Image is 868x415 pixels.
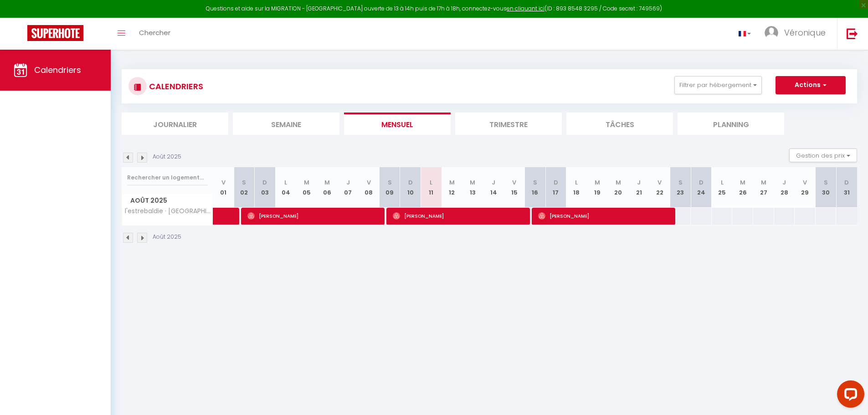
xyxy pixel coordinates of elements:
span: l'estrebaldie · [GEOGRAPHIC_DATA], [GEOGRAPHIC_DATA] [123,208,215,215]
img: ... [765,26,778,40]
abbr: M [324,178,330,187]
th: 07 [338,167,359,208]
th: 13 [462,167,483,208]
span: [PERSON_NAME] [247,207,380,225]
abbr: J [346,178,350,187]
iframe: LiveChat chat widget [830,377,868,415]
button: Filtrer par hébergement [674,76,762,94]
a: en cliquant ici [507,5,544,12]
th: 11 [421,167,442,208]
th: 10 [400,167,421,208]
abbr: S [242,178,246,187]
input: Rechercher un logement... [127,169,208,186]
abbr: L [721,178,724,187]
th: 19 [587,167,608,208]
abbr: J [782,178,786,187]
th: 01 [213,167,234,208]
span: Calendriers [34,64,81,76]
span: Véronique [784,27,826,38]
th: 22 [649,167,670,208]
abbr: S [678,178,683,187]
span: Août 2025 [122,194,213,207]
li: Journalier [122,113,228,135]
th: 30 [816,167,837,208]
li: Semaine [233,113,339,135]
li: Tâches [566,113,673,135]
th: 17 [545,167,566,208]
th: 21 [628,167,649,208]
abbr: M [470,178,475,187]
button: Actions [776,76,846,94]
p: Août 2025 [153,233,181,241]
th: 20 [608,167,629,208]
li: Planning [678,113,784,135]
span: [PERSON_NAME] [538,207,671,225]
span: Chercher [139,28,170,37]
abbr: S [388,178,392,187]
th: 23 [670,167,691,208]
th: 12 [442,167,462,208]
th: 27 [753,167,774,208]
abbr: J [492,178,495,187]
abbr: V [512,178,516,187]
abbr: J [637,178,641,187]
li: Mensuel [344,113,451,135]
th: 29 [795,167,816,208]
span: [PERSON_NAME] [393,207,525,225]
abbr: V [367,178,371,187]
th: 31 [836,167,857,208]
th: 06 [317,167,338,208]
abbr: M [761,178,766,187]
p: Août 2025 [153,153,181,161]
th: 05 [296,167,317,208]
a: Chercher [132,18,177,50]
h3: CALENDRIERS [147,76,203,97]
th: 25 [712,167,733,208]
abbr: M [449,178,455,187]
abbr: S [533,178,537,187]
abbr: S [824,178,828,187]
th: 08 [359,167,380,208]
abbr: V [221,178,226,187]
abbr: L [575,178,578,187]
th: 26 [732,167,753,208]
th: 18 [566,167,587,208]
abbr: D [554,178,558,187]
abbr: V [657,178,662,187]
th: 24 [691,167,712,208]
th: 16 [524,167,545,208]
abbr: M [595,178,600,187]
li: Trimestre [455,113,562,135]
abbr: D [844,178,849,187]
abbr: L [430,178,432,187]
th: 15 [504,167,525,208]
a: ... Véronique [758,18,837,50]
th: 02 [234,167,255,208]
th: 09 [379,167,400,208]
th: 04 [275,167,296,208]
abbr: D [262,178,267,187]
abbr: M [740,178,745,187]
abbr: L [284,178,287,187]
th: 03 [255,167,276,208]
button: Gestion des prix [789,149,857,162]
abbr: D [408,178,413,187]
th: 28 [774,167,795,208]
img: Super Booking [27,25,83,41]
th: 14 [483,167,504,208]
abbr: V [803,178,807,187]
img: logout [847,28,858,39]
abbr: D [699,178,704,187]
abbr: M [304,178,309,187]
abbr: M [616,178,621,187]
